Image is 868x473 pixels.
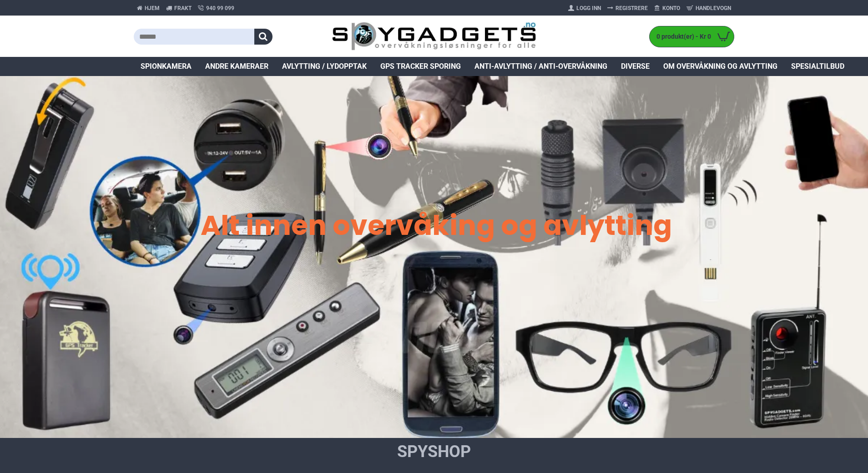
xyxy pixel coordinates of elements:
[380,61,461,72] span: GPS Tracker Sporing
[205,61,268,72] span: Andre kameraer
[696,4,731,12] span: Handlevogn
[651,1,683,15] a: Konto
[616,4,648,12] span: Registrere
[373,57,468,76] a: GPS Tracker Sporing
[145,4,160,12] span: Hjem
[332,22,536,51] img: SpyGadgets.no
[134,57,198,76] a: Spionkamera
[206,4,234,12] span: 940 99 099
[663,61,777,72] span: Om overvåkning og avlytting
[784,57,851,76] a: Spesialtilbud
[650,26,734,47] a: 0 produkt(er) - Kr 0
[656,57,784,76] a: Om overvåkning og avlytting
[604,1,651,15] a: Registrere
[275,57,373,76] a: Avlytting / Lydopptak
[662,4,680,12] span: Konto
[621,61,650,72] span: Diverse
[468,57,614,76] a: Anti-avlytting / Anti-overvåkning
[141,61,192,72] span: Spionkamera
[614,57,656,76] a: Diverse
[174,4,192,12] span: Frakt
[791,61,844,72] span: Spesialtilbud
[565,1,604,15] a: Logg Inn
[683,1,734,15] a: Handlevogn
[576,4,601,12] span: Logg Inn
[474,61,607,72] span: Anti-avlytting / Anti-overvåkning
[205,440,663,463] h1: SpyShop
[282,61,367,72] span: Avlytting / Lydopptak
[650,32,713,41] span: 0 produkt(er) - Kr 0
[198,57,275,76] a: Andre kameraer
